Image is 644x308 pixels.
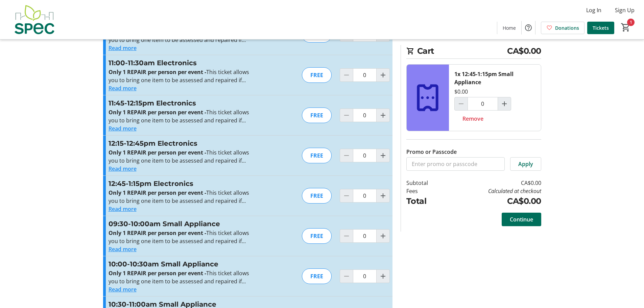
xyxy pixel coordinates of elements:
strong: Only 1 REPAIR per person per event - [109,189,206,196]
td: Fees [406,187,446,195]
span: Log In [586,6,601,14]
span: Donations [555,24,579,31]
h3: 09:30-10:00am Small Appliance [109,219,256,229]
h3: 10:00-10:30am Small Appliance [109,259,256,269]
td: CA$0.00 [445,179,541,187]
input: 11:45-12:15pm Electronics Quantity [353,109,377,122]
td: Calculated at checkout [445,187,541,195]
td: Total [406,195,446,207]
span: Tickets [593,24,609,31]
input: 10:00-10:30am Small Appliance Quantity [353,269,377,283]
button: Increment by one [377,230,389,242]
input: 12:15-12:45pm Electronics Quantity [353,149,377,162]
button: Increment by one [498,97,511,110]
span: Home [503,24,516,31]
button: Continue [502,213,541,226]
h3: 11:00-11:30am Electronics [109,58,256,68]
button: Sign Up [610,5,640,16]
input: Enter promo or passcode [406,157,505,171]
input: 11:00-11:30am Electronics Quantity [353,68,377,82]
span: Sign Up [615,6,635,14]
button: Increment by one [377,149,389,162]
button: Increment by one [377,189,389,202]
span: Apply [518,160,533,168]
button: Apply [510,157,541,171]
button: Increment by one [377,109,389,122]
div: FREE [302,67,332,83]
span: Remove [462,115,483,123]
a: Donations [541,22,585,34]
button: Cart [620,21,632,33]
button: Read more [109,44,137,52]
strong: Only 1 REPAIR per person per event - [109,109,206,116]
button: Read more [109,285,137,293]
strong: Only 1 REPAIR per person per event - [109,149,206,156]
button: Log In [581,5,607,16]
button: Increment by one [377,270,389,283]
h3: 12:45-1:15pm Electronics [109,179,256,189]
input: 09:30-10:00am Small Appliance Quantity [353,229,377,243]
img: SPEC's Logo [4,3,64,37]
strong: Only 1 REPAIR per person per event - [109,269,206,277]
p: This ticket allows you to bring one item to be assessed and repaired if possible at the time stated. [109,68,256,84]
span: Continue [510,215,533,223]
a: Home [497,22,521,34]
td: Subtotal [406,179,446,187]
input: 12:45-1:15pm Electronics Quantity [353,189,377,203]
td: CA$0.00 [445,195,541,207]
button: Read more [109,245,137,253]
p: This ticket allows you to bring one item to be assessed and repaired if possible at the time stated. [109,148,256,165]
label: Promo or Passcode [406,148,457,156]
button: Read more [109,84,137,92]
button: Read more [109,165,137,173]
div: FREE [302,108,332,123]
a: Tickets [587,22,614,34]
p: This ticket allows you to bring one item to be assessed and repaired if possible at the time stated. [109,108,256,124]
div: FREE [302,268,332,284]
h3: 11:45-12:15pm Electronics [109,98,256,108]
h3: 12:15-12:45pm Electronics [109,138,256,148]
span: CA$0.00 [507,45,541,57]
button: Help [522,21,535,34]
div: 1x 12:45-1:15pm Small Appliance [454,70,535,86]
p: This ticket allows you to bring one item to be assessed and repaired if possible at the time stated. [109,269,256,285]
div: FREE [302,148,332,163]
div: FREE [302,188,332,204]
button: Remove [454,112,492,125]
div: FREE [302,228,332,244]
strong: Only 1 REPAIR per person per event - [109,68,206,76]
strong: Only 1 REPAIR per person per event - [109,229,206,237]
p: This ticket allows you to bring one item to be assessed and repaired if possible at the time stated. [109,189,256,205]
div: $0.00 [454,88,468,96]
button: Read more [109,124,137,133]
button: Read more [109,205,137,213]
input: 12:45-1:15pm Small Appliance Quantity [468,97,498,111]
button: Increment by one [377,69,389,81]
h2: Cart [406,45,541,59]
p: This ticket allows you to bring one item to be assessed and repaired if possible at the time stated. [109,229,256,245]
